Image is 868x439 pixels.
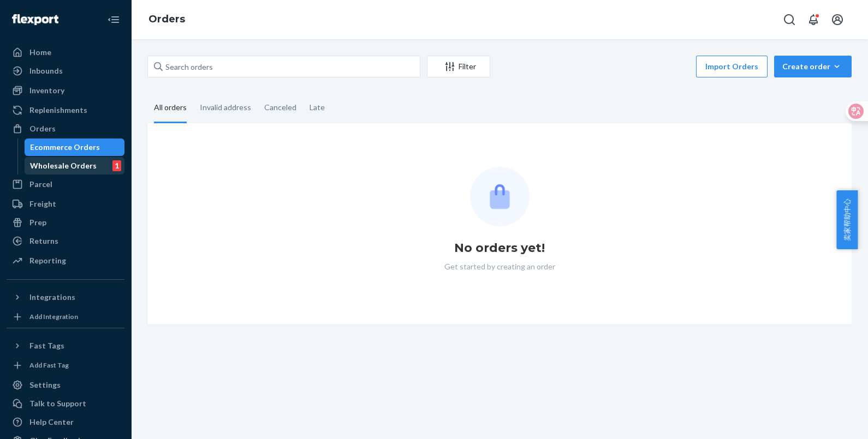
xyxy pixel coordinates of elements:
a: Prep [7,214,124,231]
a: Wholesale Orders1 [25,157,125,175]
img: Flexport logo [12,14,58,25]
div: Returns [29,236,58,246]
div: Talk to Support [29,398,86,409]
a: Orders [148,13,185,25]
a: Replenishments [7,101,124,119]
a: Inventory [7,82,124,99]
div: All orders [154,93,187,123]
div: Ecommerce Orders [30,142,100,153]
input: Search orders [147,56,420,77]
div: Late [310,93,325,122]
button: Close Navigation [103,9,124,31]
button: Integrations [7,288,124,306]
div: Prep [29,217,46,228]
div: 1 [112,160,121,171]
a: Help Center [7,413,124,431]
div: Add Integration [29,312,78,321]
div: Create order [782,61,843,72]
a: Settings [7,376,124,394]
button: Open notifications [802,9,824,31]
button: Fast Tags [7,337,124,354]
div: Reporting [29,255,66,266]
div: Parcel [29,179,52,190]
div: Freight [29,199,56,209]
div: Help Center [29,417,74,428]
div: Home [29,47,51,58]
a: Home [7,44,124,61]
div: Inbounds [29,65,63,76]
button: Import Orders [696,56,768,77]
p: Get started by creating an order [444,261,555,272]
div: Invalid address [200,93,251,122]
button: Open account menu [827,9,848,31]
a: Talk to Support [7,395,124,412]
a: Ecommerce Orders [25,139,125,156]
a: Reporting [7,252,124,269]
div: Filter [427,61,490,72]
a: Freight [7,195,124,213]
div: Inventory [29,85,64,96]
a: Add Fast Tag [7,359,124,372]
h1: No orders yet! [454,239,545,257]
a: Returns [7,232,124,250]
img: Empty list [470,167,530,226]
div: Wholesale Orders [30,160,97,171]
div: Integrations [29,292,75,303]
button: Create order [774,56,852,77]
div: Add Fast Tag [29,360,69,370]
a: Orders [7,120,124,137]
div: Fast Tags [29,340,64,351]
ol: breadcrumbs [140,4,194,35]
button: Open Search Box [778,9,800,31]
div: Replenishments [29,105,87,116]
div: Orders [29,123,56,134]
button: Filter [427,56,490,77]
a: Parcel [7,176,124,193]
div: Canceled [264,93,296,122]
button: 卖家帮助中心 [836,190,858,249]
a: Inbounds [7,62,124,80]
div: Settings [29,380,61,390]
a: Add Integration [7,310,124,323]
